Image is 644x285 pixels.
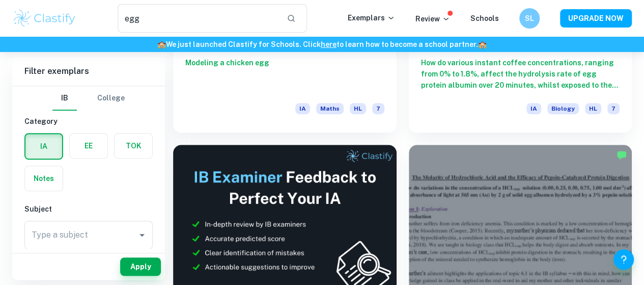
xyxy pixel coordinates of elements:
[316,103,344,114] span: Maths
[350,103,366,114] span: HL
[348,12,395,23] p: Exemplars
[157,40,166,48] span: 🏫
[70,134,107,158] button: EE
[52,86,77,111] button: IB
[115,134,152,158] button: TOK
[524,13,536,24] h6: SL
[97,86,125,111] button: College
[321,40,337,48] a: here
[415,13,450,24] p: Review
[421,57,620,91] h6: How do various instant coffee concentrations, ranging from 0% to 1.8%, affect the hydrolysis rate...
[617,150,627,160] img: Marked
[470,14,499,22] a: Schools
[24,203,153,215] h6: Subject
[52,86,125,111] div: Filter type choice
[118,4,278,33] input: Search for any exemplars...
[547,103,579,114] span: Biology
[120,257,161,276] button: Apply
[12,57,165,86] h6: Filter exemplars
[372,103,384,114] span: 7
[585,103,601,114] span: HL
[12,8,77,29] img: Clastify logo
[2,39,642,50] h6: We just launched Clastify for Schools. Click to learn how to become a school partner.
[607,103,620,114] span: 7
[25,134,62,159] button: IA
[560,9,632,28] button: UPGRADE NOW
[478,40,487,48] span: 🏫
[25,166,63,191] button: Notes
[526,103,541,114] span: IA
[24,116,153,127] h6: Category
[519,8,540,29] button: SL
[135,228,149,242] button: Open
[613,249,634,270] button: Help and Feedback
[295,103,310,114] span: IA
[185,57,384,91] h6: Modeling a chicken egg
